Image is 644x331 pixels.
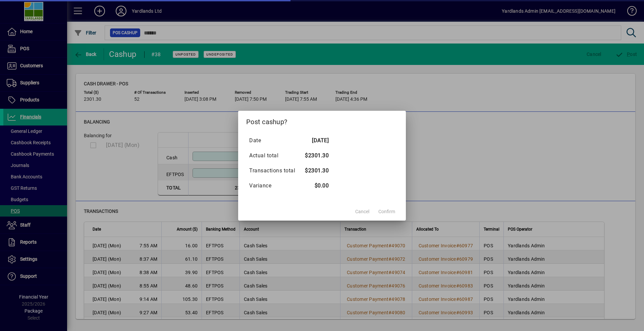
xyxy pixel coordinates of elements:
[249,148,302,163] td: Actual total
[302,178,329,193] td: $0.00
[302,163,329,178] td: $2301.30
[249,133,302,148] td: Date
[249,178,302,193] td: Variance
[302,133,329,148] td: [DATE]
[302,148,329,163] td: $2301.30
[249,163,302,178] td: Transactions total
[238,111,406,130] h2: Post cashup?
